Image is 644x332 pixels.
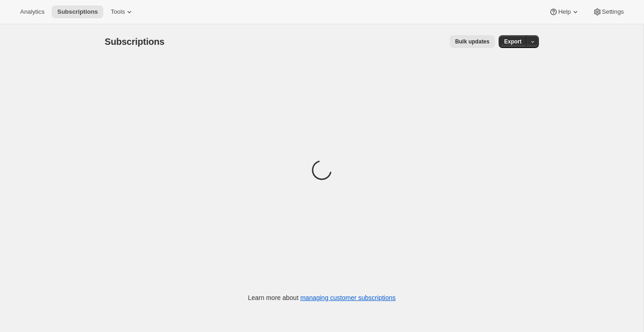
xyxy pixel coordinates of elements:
span: Export [504,38,522,45]
span: Subscriptions [105,37,165,47]
span: Bulk updates [455,38,490,45]
p: Learn more about [248,293,396,302]
span: Help [558,8,570,16]
button: Export [499,35,527,48]
span: Tools [111,8,125,16]
button: Analytics [15,5,50,18]
span: Analytics [20,8,44,16]
button: Subscriptions [52,5,103,18]
a: managing customer subscriptions [300,294,396,301]
button: Tools [105,5,139,18]
button: Help [543,5,585,18]
span: Settings [602,8,624,16]
button: Bulk updates [450,35,495,48]
span: Subscriptions [57,8,98,16]
button: Settings [587,5,629,18]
